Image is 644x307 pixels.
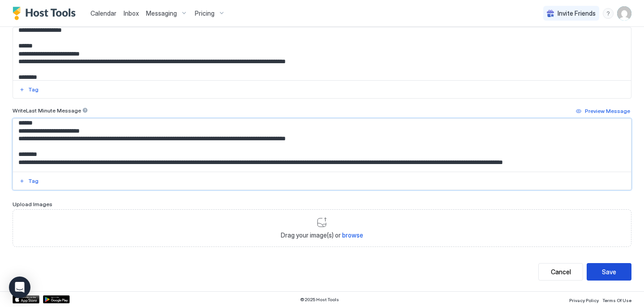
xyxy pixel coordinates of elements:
[124,9,139,18] a: Inbox
[195,9,215,17] span: Pricing
[13,27,624,80] textarea: Input Field
[575,106,631,117] button: Preview Message
[28,177,39,185] div: Tag
[13,7,80,20] a: Host Tools Logo
[558,9,596,17] span: Invite Friends
[9,277,30,298] div: Open Intercom Messenger
[13,201,52,208] span: Upload Images
[43,295,70,303] a: Google Play Store
[124,9,139,17] span: Inbox
[90,9,116,18] a: Calendar
[18,84,40,95] button: Tag
[585,107,630,115] div: Preview Message
[602,295,631,304] a: Terms Of Use
[28,86,39,94] div: Tag
[569,298,599,303] span: Privacy Policy
[300,297,339,303] span: © 2025 Host Tools
[551,267,571,277] div: Cancel
[13,107,81,114] span: Write Last Minute Message
[90,9,116,17] span: Calendar
[342,231,363,239] span: browse
[617,6,631,21] div: User profile
[569,295,599,304] a: Privacy Policy
[13,119,624,172] textarea: Input Field
[602,267,616,277] div: Save
[146,9,177,17] span: Messaging
[587,263,631,281] button: Save
[281,231,363,239] span: Drag your image(s) or
[18,176,40,186] button: Tag
[603,8,614,19] div: menu
[13,295,39,303] a: App Store
[538,263,583,281] button: Cancel
[602,298,631,303] span: Terms Of Use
